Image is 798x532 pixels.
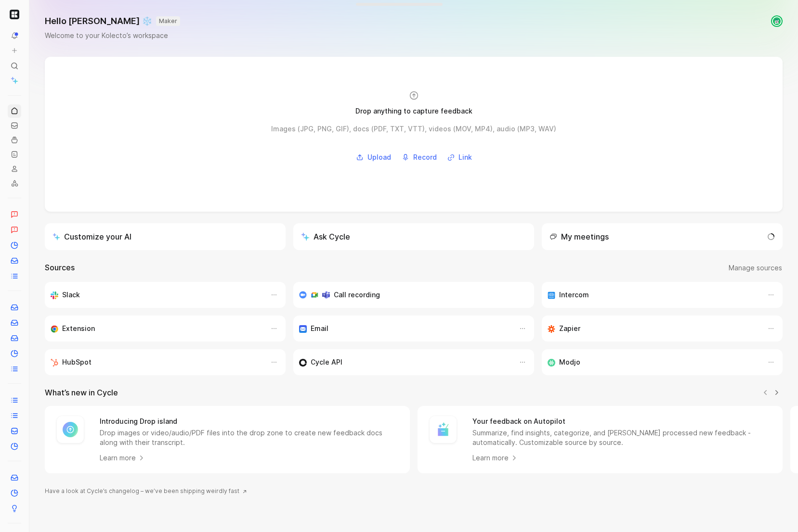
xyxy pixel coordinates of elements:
h3: Extension [62,323,95,334]
button: Kolecto [8,8,21,21]
button: MAKER [156,16,180,26]
a: Learn more [100,452,145,464]
p: Drop images or video/audio/PDF files into the drop zone to create new feedback docs along with th... [100,428,398,447]
img: Kolecto [10,10,19,19]
h3: Cycle API [311,356,342,368]
div: Welcome to your Kolecto’s workspace [45,30,180,41]
h1: Hello [PERSON_NAME] ❄️ [45,15,180,27]
button: Manage sources [728,262,783,274]
div: Drop anything to capture feedback [355,105,472,117]
div: Customize your AI [52,231,131,242]
div: Record & transcribe meetings from Zoom, Meet & Teams. [299,289,521,301]
button: Link [444,150,475,165]
h4: Introducing Drop island [100,416,398,427]
div: Sync your customers, send feedback and get updates in Slack [51,289,261,301]
h3: Call recording [334,289,380,301]
div: My meetings [549,231,609,242]
h3: Modjo [559,356,580,368]
button: Ask Cycle [293,223,534,250]
img: avatar [772,16,782,26]
h2: What’s new in Cycle [45,387,118,398]
div: Forward emails to your feedback inbox [299,323,509,334]
div: Sync your customers, send feedback and get updates in Intercom [548,289,758,301]
button: Record [398,150,440,165]
span: Record [413,152,437,163]
h3: Slack [62,289,80,301]
a: Have a look at Cycle’s changelog – we’ve been shipping weirdly fast [45,486,247,496]
h3: Zapier [559,323,580,334]
span: Manage sources [729,262,782,274]
div: Sync customers & send feedback from custom sources. Get inspired by our favorite use case [299,356,509,368]
h2: Sources [45,262,75,274]
h4: Your feedback on Autopilot [472,416,771,427]
span: Upload [367,152,391,163]
a: Learn more [472,452,518,464]
h3: Email [311,323,328,334]
a: Customize your AI [45,223,286,250]
div: Images (JPG, PNG, GIF), docs (PDF, TXT, VTT), videos (MOV, MP4), audio (MP3, WAV) [271,123,556,135]
h3: HubSpot [62,356,92,368]
div: Ask Cycle [301,231,350,242]
p: Summarize, find insights, categorize, and [PERSON_NAME] processed new feedback - automatically. C... [472,428,771,447]
h3: Intercom [559,289,589,301]
div: Capture feedback from anywhere on the web [51,323,261,334]
span: Link [458,152,472,163]
button: Upload [353,150,394,165]
div: Capture feedback from thousands of sources with Zapier (survey results, recordings, sheets, etc). [548,323,758,334]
